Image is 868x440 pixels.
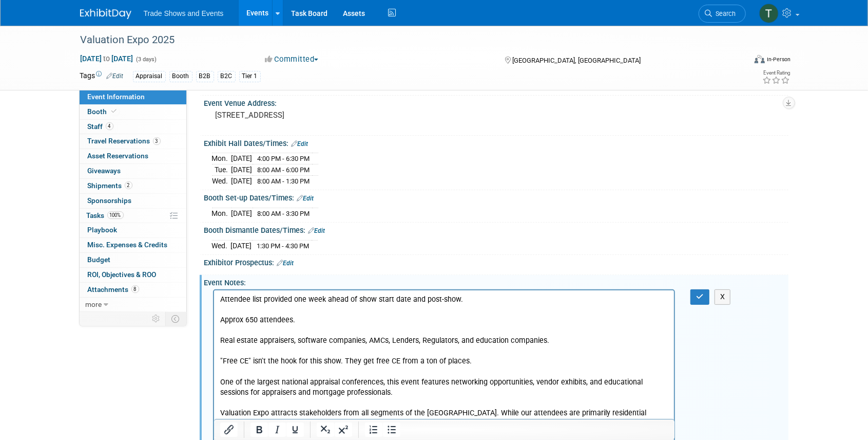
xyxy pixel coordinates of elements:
span: 2 [125,181,132,189]
span: [GEOGRAPHIC_DATA], [GEOGRAPHIC_DATA] [512,57,641,64]
div: Event Venue Address: [204,96,788,108]
div: Event Rating [762,70,790,76]
a: Booth [80,105,186,119]
li: [PERSON_NAME] has identified a couple of leads that are potential opportunities and will reach ou... [47,242,455,252]
body: Rich Text Area. Press ALT-0 for help. [6,4,455,324]
button: Numbered list [365,423,382,437]
td: Toggle Event Tabs [165,312,186,325]
td: [DATE] [231,240,252,251]
div: Tier 1 [239,71,261,82]
li: Need a promo flyer to hand out [47,293,455,303]
button: Italic [268,423,286,437]
img: Tiff Wagner [759,4,779,23]
span: Event Information [88,93,145,101]
div: B2B [196,71,214,82]
a: Budget [80,253,186,267]
span: Staff [88,122,113,131]
td: Wed. [212,175,232,186]
a: Edit [292,140,308,148]
button: Underline [286,423,304,437]
i: Booth reservation complete [112,108,117,114]
span: 3 [153,137,161,145]
a: Tasks100% [80,209,186,223]
span: Giveaways [88,167,121,175]
span: 8:00 AM - 6:00 PM [258,166,310,174]
span: Attachments [88,285,139,294]
a: ROI, Objectives & ROO [80,268,186,282]
a: Search [699,5,746,23]
span: 100% [107,211,124,219]
td: [DATE] [232,208,253,218]
span: Playbook [88,226,118,234]
li: What worked/didn’t work with this audience [27,252,455,272]
td: Mon. [212,208,232,218]
span: Tasks [87,211,124,219]
p: Attendee list provided one week ahead of show start date and post-show. Approx 650 attendees. Rea... [6,4,455,179]
a: Edit [277,260,294,267]
span: 8 [131,285,139,293]
li: Booth traffic [27,179,455,200]
div: Exhibitor Prospectus: [204,255,788,268]
button: Committed [261,54,322,65]
img: Format-Inperson.png [755,55,765,63]
button: Insert/edit link [220,423,238,437]
a: Edit [107,72,124,80]
button: Bold [250,423,268,437]
li: Bag stuff post cards didn't get get inside of bags but worked in our favor because we had collateral [47,211,455,221]
li: Approx 10 leads scanned but we did receive a post-show list and will do a blaket outreach [47,231,455,242]
div: Valuation Expo 2025 [77,31,730,49]
img: ExhibitDay [80,9,131,19]
a: Edit [308,227,325,234]
div: Appraisal [133,71,166,82]
button: Superscript [335,423,352,437]
span: Shipments [88,181,132,190]
button: X [715,289,731,304]
span: Search [712,10,736,17]
div: Event Format [685,53,791,69]
td: Mon. [212,153,232,164]
button: Bullet list [383,423,400,437]
a: Attachments8 [80,283,186,297]
td: [DATE] [232,153,253,164]
a: Asset Reservations [80,149,186,163]
div: B2C [218,71,236,82]
a: Shipments2 [80,179,186,193]
span: 1:30 PM - 4:30 PM [257,242,310,250]
span: 4:00 PM - 6:30 PM [258,155,310,162]
td: Tue. [212,164,232,176]
pre: [STREET_ADDRESS] [216,111,436,120]
a: Giveaways [80,164,186,178]
li: More cards to hand out at the booth [47,283,455,293]
a: Misc. Expenses & Credits [80,238,186,252]
li: Questions/concerns/suggestions [27,272,455,324]
span: (3 days) [136,56,157,63]
li: Fix free CE landing page form [47,303,455,314]
td: [DATE] [232,164,253,176]
span: 8:00 AM - 1:30 PM [258,177,310,185]
div: Booth [169,71,192,82]
a: Edit [297,195,314,202]
td: Wed. [212,240,231,251]
li: Pain points [27,200,455,221]
a: Travel Reservations3 [80,134,186,149]
span: ROI, Objectives & ROO [88,270,157,279]
span: Misc. Expenses & Credits [88,241,168,249]
div: In-Person [766,56,790,63]
div: Exhibit Hall Dates/Times: [204,136,788,149]
div: Booth Dismantle Dates/Times: [204,223,788,236]
td: Personalize Event Tab Strip [148,312,166,325]
span: Asset Reservations [88,152,149,160]
span: Sponsorships [88,196,132,205]
li: Need blatant things to do and say so they can familiarize themselves with who we are [47,314,455,324]
button: Subscript [317,423,334,437]
a: more [80,298,186,312]
span: Travel Reservations [88,137,161,145]
a: Event Information [80,90,186,104]
div: Event Notes: [204,275,788,288]
a: Sponsorships [80,194,186,208]
td: [DATE] [232,175,253,186]
span: more [86,300,102,308]
li: great convention, great people, great opportunities [47,190,455,200]
div: Booth Set-up Dates/Times: [204,190,788,204]
span: to [102,54,112,63]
